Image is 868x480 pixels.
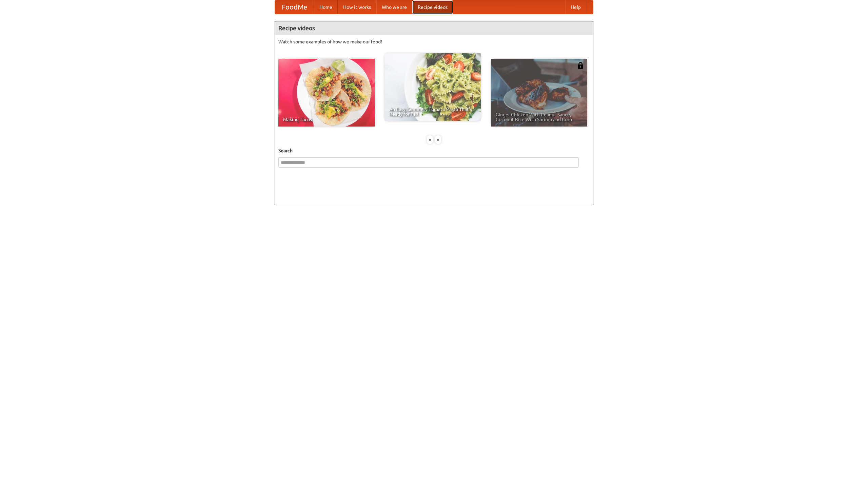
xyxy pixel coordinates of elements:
h4: Recipe videos [275,21,593,35]
div: » [435,135,441,144]
a: Home [314,0,338,14]
div: « [427,135,433,144]
p: Watch some examples of how we make our food! [278,38,590,45]
a: Help [565,0,586,14]
span: An Easy, Summery Tomato Pasta That's Ready for Fall [389,107,476,116]
img: 483408.png [577,62,584,69]
h5: Search [278,147,590,154]
a: An Easy, Summery Tomato Pasta That's Ready for Fall [384,53,481,121]
a: Making Tacos [278,59,375,127]
a: Recipe videos [412,0,453,14]
a: FoodMe [275,0,314,14]
a: How it works [338,0,376,14]
a: Who we are [376,0,412,14]
span: Making Tacos [283,117,370,122]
